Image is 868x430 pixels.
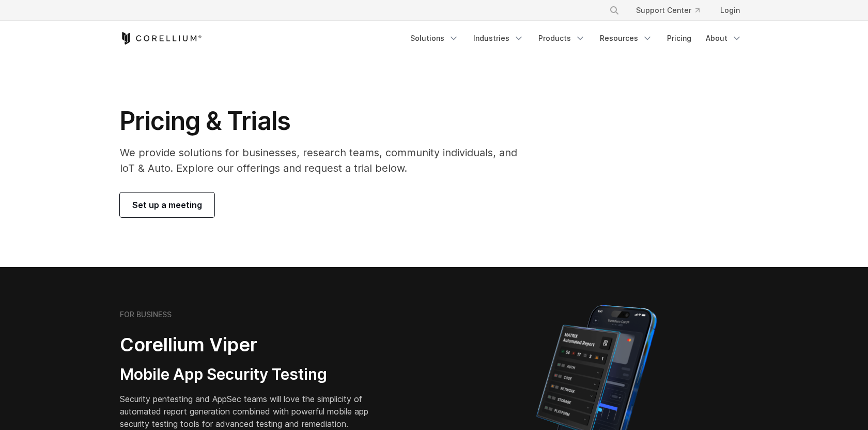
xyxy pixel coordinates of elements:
a: Solutions [404,29,465,48]
a: Pricing [661,29,698,48]
p: We provide solutions for businesses, research teams, community individuals, and IoT & Auto. Explo... [120,145,532,176]
div: Navigation Menu [404,29,748,48]
button: Search [605,1,624,20]
a: Login [712,1,748,20]
span: Set up a meeting [132,199,202,211]
div: Navigation Menu [597,1,748,20]
h2: Corellium Viper [120,333,384,357]
a: Set up a meeting [120,192,214,217]
a: Support Center [628,1,708,20]
a: Products [532,29,592,48]
h3: Mobile App Security Testing [120,365,384,384]
h1: Pricing & Trials [120,106,532,137]
a: Corellium Home [120,32,202,45]
a: About [700,29,748,48]
a: Resources [594,29,659,48]
a: Industries [467,29,530,48]
h6: FOR BUSINESS [120,310,172,319]
p: Security pentesting and AppSec teams will love the simplicity of automated report generation comb... [120,393,384,430]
